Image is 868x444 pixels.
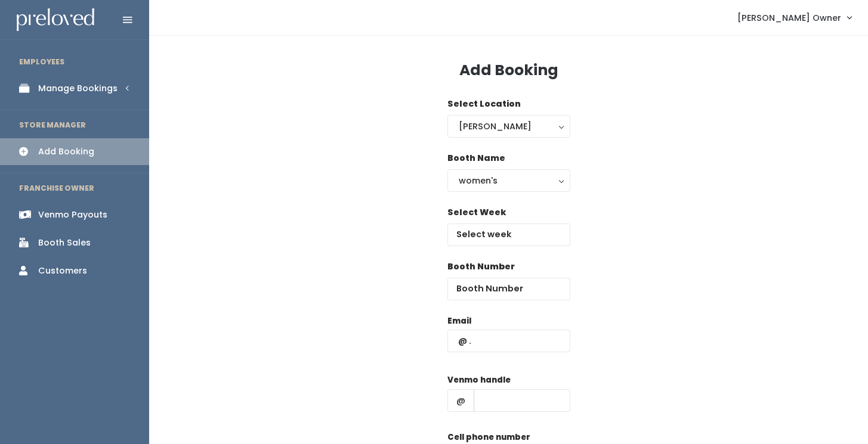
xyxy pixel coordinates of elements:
[459,174,559,187] div: women's
[17,8,94,32] img: preloved logo
[447,152,505,164] label: Booth Name
[459,62,558,79] h3: Add Booking
[38,145,94,158] div: Add Booking
[447,169,570,192] button: women's
[38,265,87,277] div: Customers
[38,209,107,221] div: Venmo Payouts
[447,330,570,352] input: @ .
[725,5,863,30] a: [PERSON_NAME] Owner
[447,115,570,138] button: [PERSON_NAME]
[447,315,471,327] label: Email
[447,223,570,246] input: Select week
[459,120,559,133] div: [PERSON_NAME]
[447,431,530,443] label: Cell phone number
[38,237,91,249] div: Booth Sales
[447,278,570,300] input: Booth Number
[447,389,474,412] span: @
[447,260,515,273] label: Booth Number
[447,374,511,386] label: Venmo handle
[38,82,118,95] div: Manage Bookings
[447,206,506,219] label: Select Week
[737,11,841,24] span: [PERSON_NAME] Owner
[447,98,521,110] label: Select Location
